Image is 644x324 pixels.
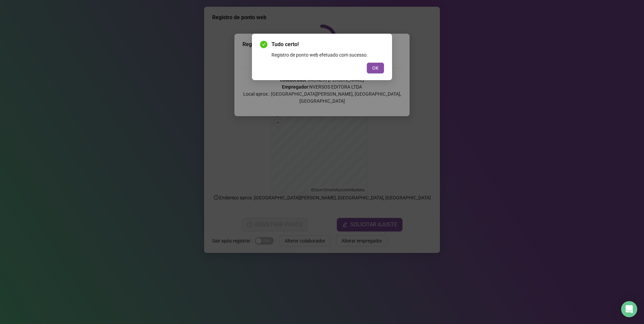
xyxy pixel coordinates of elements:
span: check-circle [260,41,267,48]
div: Open Intercom Messenger [621,301,637,317]
div: Registro de ponto web efetuado com sucesso. [271,51,384,59]
span: Tudo certo! [271,40,384,48]
button: OK [367,63,384,73]
span: OK [372,64,379,72]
